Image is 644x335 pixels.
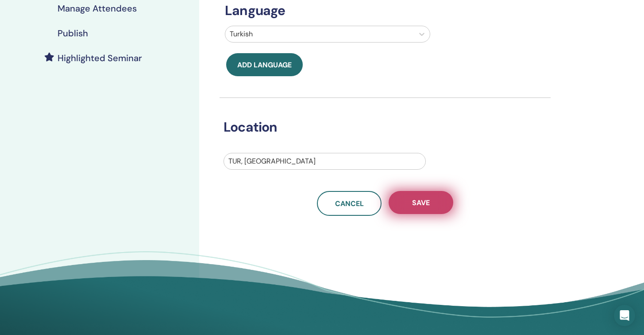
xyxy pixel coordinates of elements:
[218,119,539,135] h3: Location
[237,60,292,70] span: Add language
[58,3,137,14] h4: Manage Attendees
[614,305,635,326] div: Open Intercom Messenger
[58,28,88,39] h4: Publish
[317,191,382,216] a: Cancel
[58,53,142,63] h4: Highlighted Seminar
[412,198,430,207] span: Save
[389,191,453,214] button: Save
[335,199,364,208] span: Cancel
[220,3,551,19] h3: Language
[226,53,303,76] button: Add language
